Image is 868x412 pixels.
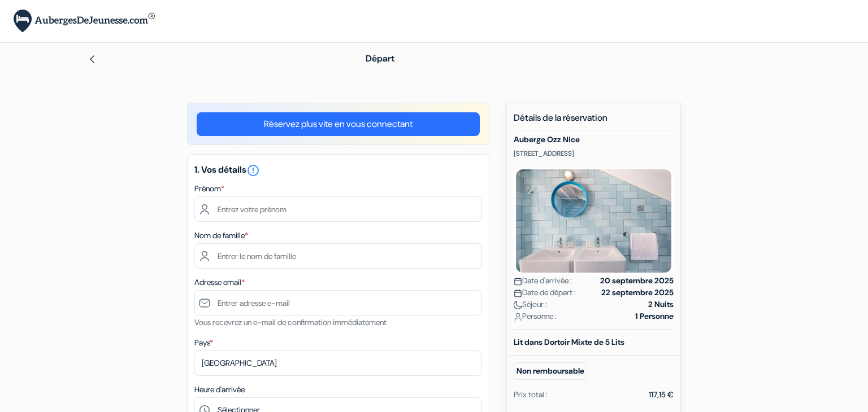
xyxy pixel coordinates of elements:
[366,52,394,64] span: Départ
[246,164,260,177] i: error_outline
[514,299,547,310] span: Séjour :
[194,183,224,195] label: Prénom
[194,243,482,269] input: Entrer le nom de famille
[514,362,587,380] small: Non remboursable
[514,287,576,299] span: Date de départ :
[246,164,260,176] a: error_outline
[514,301,522,309] img: moon.svg
[601,287,674,299] strong: 22 septembre 2025
[194,317,387,327] small: Vous recevrez un e-mail de confirmation immédiatement
[514,112,674,130] h5: Détails de la réservation
[88,55,97,64] img: left_arrow.svg
[514,389,548,401] div: Prix total :
[514,135,674,144] h5: Auberge Ozz Nice
[194,164,482,177] h5: 1. Vos détails
[194,277,245,288] label: Adresse email
[194,230,248,242] label: Nom de famille
[514,337,624,347] b: Lit dans Dortoir Mixte de 5 Lits
[635,310,674,322] strong: 1 Personne
[514,310,557,322] span: Personne :
[514,277,522,286] img: calendar.svg
[194,290,482,315] input: Entrer adresse e-mail
[194,196,482,222] input: Entrez votre prénom
[514,275,572,287] span: Date d'arrivée :
[514,149,674,158] p: [STREET_ADDRESS]
[649,389,674,401] div: 117,15 €
[514,289,522,297] img: calendar.svg
[514,313,522,321] img: user_icon.svg
[600,275,674,287] strong: 20 septembre 2025
[194,337,213,349] label: Pays
[648,299,674,310] strong: 2 Nuits
[194,384,245,396] label: Heure d'arrivée
[14,10,155,33] img: AubergesDeJeunesse.com
[197,112,480,136] a: Réservez plus vite en vous connectant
